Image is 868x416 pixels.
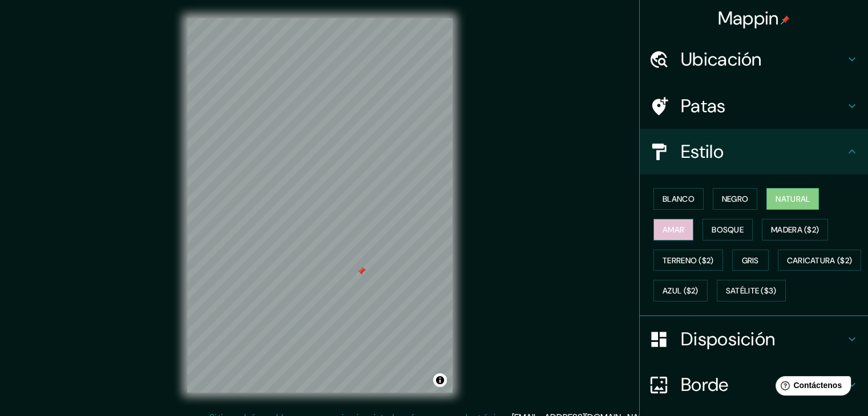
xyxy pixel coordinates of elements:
font: Ubicación [681,47,762,71]
font: Gris [742,255,759,266]
font: Estilo [681,140,724,164]
font: Caricatura ($2) [787,255,853,266]
button: Caricatura ($2) [778,250,862,271]
div: Estilo [640,129,868,174]
font: Terreno ($2) [663,255,714,266]
button: Negro [713,188,758,210]
div: Disposición [640,316,868,362]
div: Borde [640,362,868,407]
button: Amar [653,219,693,240]
font: Disposición [681,327,775,351]
button: Bosque [703,219,753,240]
button: Blanco [653,188,704,210]
img: pin-icon.png [781,15,790,25]
font: Madera ($2) [771,225,819,235]
iframe: Lanzador de widgets de ayuda [766,372,855,403]
font: Bosque [712,225,744,235]
font: Blanco [663,194,695,204]
button: Azul ($2) [653,280,708,301]
font: Patas [681,94,726,118]
canvas: Mapa [187,18,453,393]
font: Mappin [718,6,779,30]
font: Satélite ($3) [726,286,777,296]
font: Negro [722,194,749,204]
button: Gris [732,250,769,271]
font: Natural [776,194,810,204]
button: Activar o desactivar atribución [433,373,447,387]
div: Ubicación [640,36,868,82]
button: Satélite ($3) [717,280,786,301]
div: Patas [640,83,868,129]
font: Azul ($2) [663,286,699,296]
button: Madera ($2) [762,219,828,240]
font: Borde [681,373,729,397]
font: Amar [663,225,684,235]
button: Natural [766,188,819,210]
button: Terreno ($2) [653,250,723,271]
